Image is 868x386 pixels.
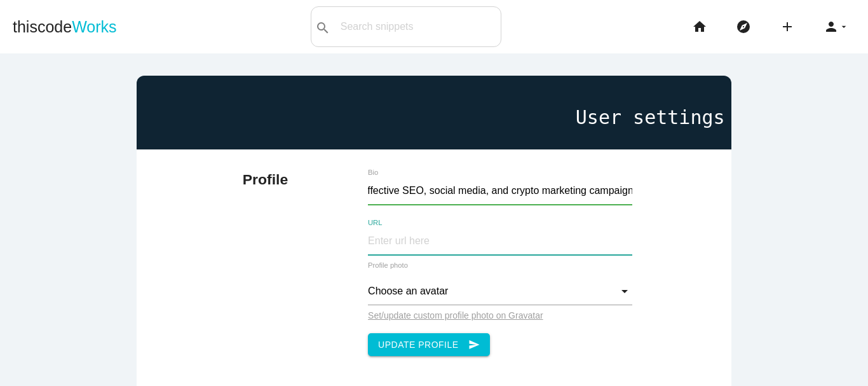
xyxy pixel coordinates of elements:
[736,6,751,47] i: explore
[780,6,795,47] i: add
[368,310,543,321] a: Set/update custom profile photo on Gravatar
[839,6,849,47] i: arrow_drop_down
[368,219,590,227] label: URL
[368,169,590,177] label: Bio
[315,8,330,48] i: search
[311,7,334,46] button: search
[692,6,707,47] i: home
[143,107,724,128] h1: User settings
[368,228,632,255] input: Enter url here
[824,6,839,47] i: person
[334,13,501,40] input: Search snippets
[243,171,288,188] b: Profile
[368,261,408,269] label: Profile photo
[13,6,117,47] a: thiscodeWorks
[368,177,632,205] input: Enter bio here
[72,18,116,36] span: Works
[468,333,480,356] i: send
[368,333,490,356] button: Update Profilesend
